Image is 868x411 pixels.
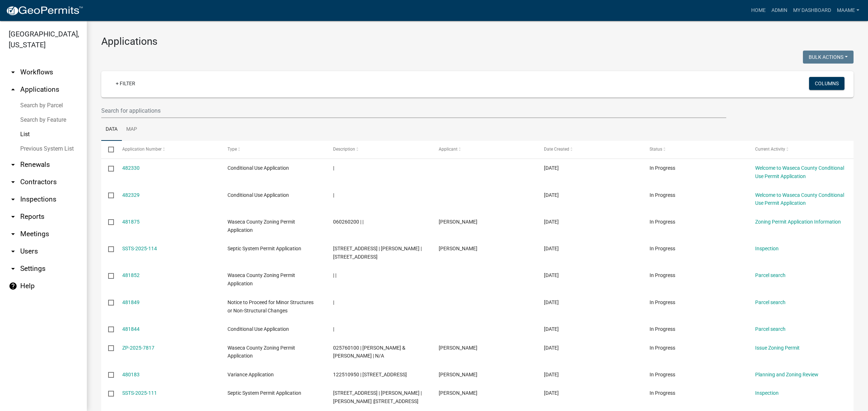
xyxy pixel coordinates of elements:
[650,326,675,332] span: In Progress
[122,299,140,305] a: 481849
[333,326,334,332] span: |
[439,390,477,396] span: Phillip Schleicher
[115,141,221,158] datatable-header-cell: Application Number
[803,51,854,64] button: Bulk Actions
[122,326,140,332] a: 481844
[122,390,157,396] a: SSTS-2025-111
[333,219,363,225] span: 060260200 | |
[439,372,477,377] span: Matt Thompsen
[650,345,675,351] span: In Progress
[544,165,559,171] span: 09/22/2025
[537,141,643,158] datatable-header-cell: Date Created
[122,272,140,278] a: 481852
[643,141,748,158] datatable-header-cell: Status
[544,272,559,278] span: 09/22/2025
[333,147,355,152] span: Description
[9,160,17,169] i: arrow_drop_down
[9,247,17,256] i: arrow_drop_down
[650,147,662,152] span: Status
[544,372,559,377] span: 09/18/2025
[9,212,17,221] i: arrow_drop_down
[650,299,675,305] span: In Progress
[748,4,769,17] a: Home
[544,299,559,305] span: 09/22/2025
[227,192,289,198] span: Conditional Use Application
[101,103,726,118] input: Search for applications
[227,326,289,332] span: Conditional Use Application
[544,390,559,396] span: 09/16/2025
[755,372,818,377] a: Planning and Zoning Review
[227,219,295,233] span: Waseca County Zoning Permit Application
[122,372,140,377] a: 480183
[544,192,559,198] span: 09/22/2025
[333,345,405,359] span: 025760100 | LUCAS & ARIANA L BOELTER | N/A
[439,345,477,351] span: Lucas Boelter
[755,326,786,332] a: Parcel search
[544,219,559,225] span: 09/22/2025
[122,165,140,171] a: 482330
[227,272,295,286] span: Waseca County Zoning Permit Application
[227,372,274,377] span: Variance Application
[834,4,862,17] a: Maame
[227,299,314,313] span: Notice to Proceed for Minor Structures or Non-Structural Changes
[650,272,675,278] span: In Progress
[333,192,334,198] span: |
[790,4,834,17] a: My Dashboard
[9,68,17,77] i: arrow_drop_down
[9,195,17,204] i: arrow_drop_down
[9,178,17,186] i: arrow_drop_down
[769,4,790,17] a: Admin
[9,264,17,273] i: arrow_drop_down
[755,272,786,278] a: Parcel search
[650,219,675,225] span: In Progress
[122,219,140,225] a: 481875
[122,147,162,152] span: Application Number
[227,246,301,251] span: Septic System Permit Application
[101,141,115,158] datatable-header-cell: Select
[755,192,844,206] a: Welcome to Waseca County Conditional Use Permit Application
[650,192,675,198] span: In Progress
[122,118,141,141] a: Map
[809,77,844,90] button: Columns
[544,147,569,152] span: Date Created
[755,246,779,251] a: Inspection
[227,147,237,152] span: Type
[333,246,422,260] span: 14711 - 383rd Ave | MARJORIE E BRECK |14711 - 383rd Ave
[544,326,559,332] span: 09/22/2025
[333,390,422,404] span: 33960 98TH ST | MICHAEL K ELLIS | BARBARA A PELSON-ELLIS |33960 98TH ST
[439,147,458,152] span: Applicant
[748,141,854,158] datatable-header-cell: Current Activity
[9,230,17,238] i: arrow_drop_down
[221,141,326,158] datatable-header-cell: Type
[755,147,785,152] span: Current Activity
[431,141,537,158] datatable-header-cell: Applicant
[755,165,844,179] a: Welcome to Waseca County Conditional Use Permit Application
[755,390,779,396] a: Inspection
[122,246,157,251] a: SSTS-2025-114
[650,372,675,377] span: In Progress
[333,272,336,278] span: | |
[544,246,559,251] span: 09/22/2025
[9,282,17,290] i: help
[439,219,477,225] span: Brandis Danberry
[326,141,432,158] datatable-header-cell: Description
[227,390,301,396] span: Septic System Permit Application
[333,299,334,305] span: |
[333,372,407,377] span: 122510950 | 37049 FAWN AVE | 2,7
[755,345,800,351] a: Issue Zoning Permit
[101,118,122,141] a: Data
[110,77,141,90] a: + Filter
[227,345,295,359] span: Waseca County Zoning Permit Application
[101,35,854,48] h3: Applications
[650,165,675,171] span: In Progress
[544,345,559,351] span: 09/18/2025
[122,345,154,351] a: ZP-2025-7817
[650,390,675,396] span: In Progress
[122,192,140,198] a: 482329
[333,165,334,171] span: |
[650,246,675,251] span: In Progress
[9,85,17,94] i: arrow_drop_up
[439,246,477,251] span: Phillip Schleicher
[755,299,786,305] a: Parcel search
[755,219,841,225] a: Zoning Permit Application Information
